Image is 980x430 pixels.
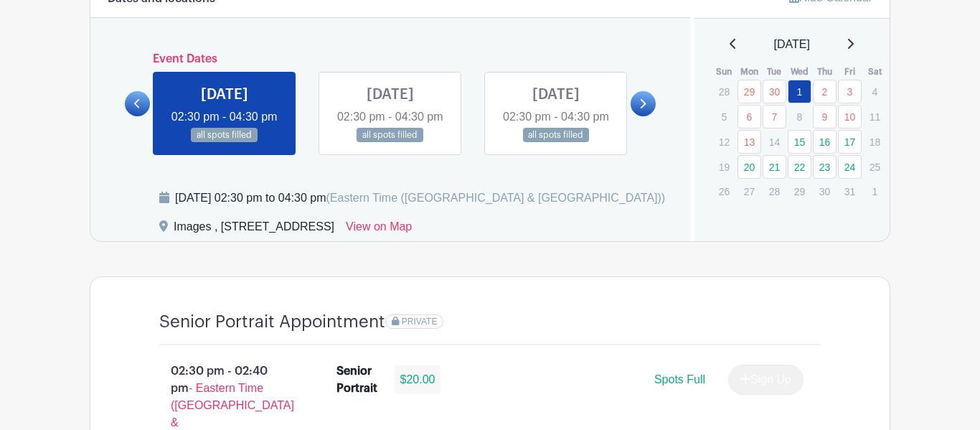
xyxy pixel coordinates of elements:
p: 8 [788,106,811,128]
p: 12 [712,131,736,153]
a: 21 [763,155,786,179]
p: 19 [712,156,736,178]
a: 23 [813,155,837,179]
a: 13 [738,130,761,154]
a: 10 [838,105,862,128]
th: Thu [812,65,837,79]
h6: Event Dates [150,52,631,66]
a: View on Map [346,218,412,241]
p: 14 [763,131,786,153]
p: 28 [763,180,786,202]
p: 29 [788,180,811,202]
p: 11 [863,106,887,128]
a: 16 [813,130,837,154]
a: 9 [813,105,837,128]
th: Tue [762,65,787,79]
th: Mon [737,65,762,79]
div: Senior Portrait [336,363,377,397]
a: 29 [738,80,761,103]
span: [DATE] [774,36,810,53]
a: 24 [838,155,862,179]
p: 30 [813,180,837,202]
a: 7 [763,105,786,128]
h4: Senior Portrait Appointment [159,312,385,332]
a: 1 [788,80,811,103]
p: 26 [712,180,736,202]
p: 25 [863,156,887,178]
th: Sat [862,65,887,79]
p: 28 [712,80,736,103]
th: Wed [787,65,812,79]
div: Images , [STREET_ADDRESS] [174,218,334,241]
p: 18 [863,131,887,153]
th: Fri [837,65,862,79]
a: 30 [763,80,786,103]
a: 2 [813,80,837,103]
a: 22 [788,155,811,179]
a: 3 [838,80,862,103]
div: [DATE] 02:30 pm to 04:30 pm [175,190,665,207]
p: 4 [863,80,887,103]
p: 1 [863,180,887,202]
div: $20.00 [395,365,441,394]
p: 27 [738,180,761,202]
span: PRIVATE [402,317,438,327]
th: Sun [712,65,737,79]
a: 20 [738,155,761,179]
a: 17 [838,130,862,154]
span: (Eastern Time ([GEOGRAPHIC_DATA] & [GEOGRAPHIC_DATA])) [326,192,665,204]
a: 6 [738,105,761,128]
span: Spots Full [654,373,705,385]
a: 15 [788,130,811,154]
p: 31 [838,180,862,202]
p: 5 [712,106,736,128]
